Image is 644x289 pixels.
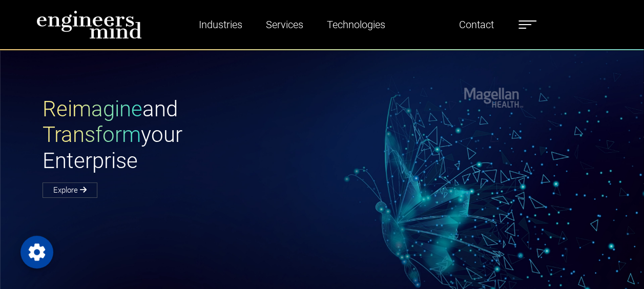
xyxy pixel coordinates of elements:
a: Services [262,13,307,36]
img: logo [36,10,142,39]
a: Technologies [323,13,389,36]
h1: and your Enterprise [43,96,322,174]
a: Contact [455,13,498,36]
a: Explore [43,182,97,198]
span: Transform [43,122,141,147]
span: Reimagine [43,96,142,121]
a: Industries [195,13,246,36]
